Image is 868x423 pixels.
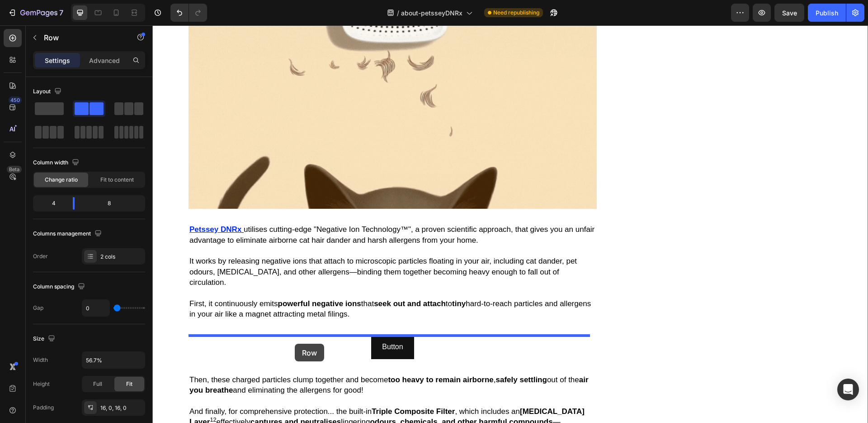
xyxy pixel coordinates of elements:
[33,356,48,364] div: Width
[782,9,797,17] span: Save
[33,86,63,98] div: Layout
[152,25,868,423] iframe: To enrich screen reader interactions, please activate Accessibility in Grammarly extension settings
[816,8,838,18] div: Publish
[9,96,22,104] div: 450
[33,404,54,412] div: Padding
[45,56,70,65] p: Settings
[33,228,104,240] div: Columns management
[82,352,145,368] input: Auto
[808,4,846,22] button: Publish
[401,8,462,18] span: about-petsseyDNRx
[7,166,22,173] div: Beta
[33,281,87,293] div: Column spacing
[35,197,66,210] div: 4
[82,300,109,316] input: Auto
[493,9,539,17] span: Need republishing
[33,157,81,169] div: Column width
[397,8,399,18] span: /
[33,380,50,388] div: Height
[44,32,121,43] p: Row
[93,380,102,388] span: Full
[4,4,67,22] button: 7
[59,7,63,18] p: 7
[82,197,143,210] div: 8
[774,4,804,22] button: Save
[100,176,134,184] span: Fit to content
[33,304,43,312] div: Gap
[89,56,120,65] p: Advanced
[33,333,57,345] div: Size
[170,4,207,22] div: Undo/Redo
[100,253,143,261] div: 2 cols
[45,176,78,184] span: Change ratio
[126,380,132,388] span: Fit
[33,252,48,260] div: Order
[100,404,143,412] div: 16, 0, 16, 0
[837,379,859,400] div: Open Intercom Messenger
